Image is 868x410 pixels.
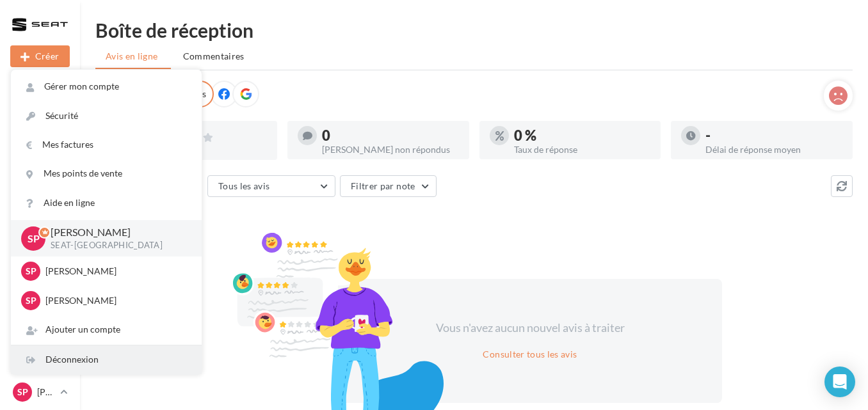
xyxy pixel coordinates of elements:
div: Taux de réponse [514,145,651,154]
p: SEAT-[GEOGRAPHIC_DATA] [51,240,181,251]
p: [PERSON_NAME] [51,225,181,240]
span: Sp [26,294,36,307]
div: Déconnexion [11,345,202,374]
div: Boîte de réception [95,20,853,40]
span: Commentaires [183,50,245,63]
div: Nouvelle campagne [10,45,70,67]
button: Créer [10,45,70,67]
p: [PERSON_NAME] [45,265,186,278]
span: Sp [17,386,28,398]
button: Filtrer par note [340,175,437,197]
span: Sp [28,231,40,246]
span: Tous les avis [218,180,270,191]
div: Open Intercom Messenger [824,367,855,397]
div: 0 % [514,129,651,143]
a: Sécurité [11,102,202,130]
a: Sp [PERSON_NAME] [10,380,70,404]
button: Consulter tous les avis [478,347,582,362]
a: Aide en ligne [11,189,202,217]
a: Gérer mon compte [11,72,202,101]
span: Sp [26,265,36,278]
div: - [705,129,842,143]
a: Mes factures [11,130,202,159]
div: Vous n'avez aucun nouvel avis à traiter [420,320,640,336]
div: Délai de réponse moyen [705,145,842,154]
div: Ajouter un compte [11,315,202,344]
div: 0 [322,129,459,143]
p: [PERSON_NAME] [37,386,55,398]
a: Mes points de vente [11,159,202,188]
div: [PERSON_NAME] non répondus [322,145,459,154]
p: [PERSON_NAME] [45,294,186,307]
button: Tous les avis [207,175,335,197]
